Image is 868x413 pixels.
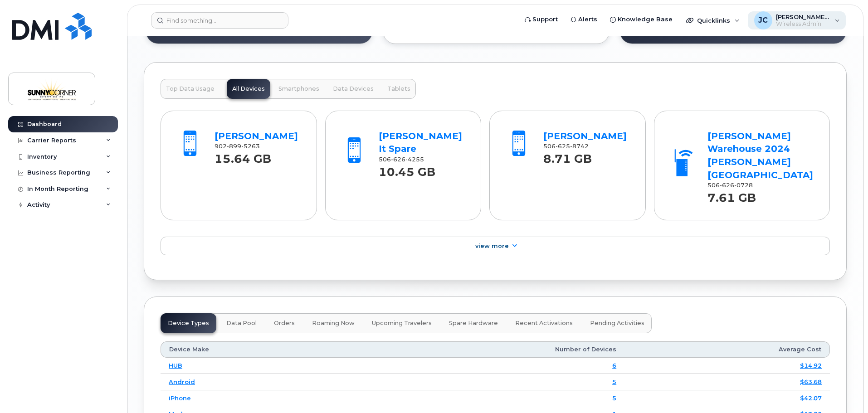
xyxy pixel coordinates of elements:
div: Quicklinks [680,11,746,29]
a: $42.07 [800,394,822,402]
span: 899 [227,143,241,150]
span: Recent Activations [515,320,573,327]
span: Pending Activities [590,320,644,327]
a: HUB [169,362,182,369]
a: $63.68 [800,378,822,385]
a: [PERSON_NAME] It Spare [379,131,462,155]
span: 626 [720,182,734,189]
span: Spare Hardware [449,320,498,327]
strong: 15.64 GB [215,147,271,165]
span: Data Devices [333,85,374,92]
span: 506 [379,156,424,163]
span: Support [532,15,558,24]
span: JC [758,15,768,26]
input: Find something... [151,12,288,29]
a: [PERSON_NAME] Warehouse 2024 [PERSON_NAME][GEOGRAPHIC_DATA] [707,131,813,180]
button: Smartphones [273,79,325,99]
span: [PERSON_NAME] [PERSON_NAME] [776,13,830,20]
div: Juan Carlos Giraldo Hernandez [748,11,846,29]
span: Orders [274,320,295,327]
span: 506 [543,143,589,150]
span: 4255 [405,156,424,163]
span: Upcoming Travelers [372,320,432,327]
button: Tablets [382,79,416,99]
a: 5 [612,378,616,385]
a: 5 [612,394,616,402]
span: Top Data Usage [166,85,215,92]
span: 626 [391,156,405,163]
span: 5263 [241,143,260,150]
span: Knowledge Base [618,15,673,24]
span: 8742 [570,143,589,150]
span: Alerts [578,15,597,24]
th: Average Cost [624,341,830,358]
button: Data Devices [327,79,379,99]
a: Support [518,10,564,29]
a: [PERSON_NAME] [543,131,627,141]
span: Data Pool [226,320,257,327]
a: 6 [612,362,616,369]
a: iPhone [169,394,191,402]
a: [PERSON_NAME] [215,131,298,141]
a: $14.92 [800,362,822,369]
span: 902 [215,143,260,150]
a: View More [161,237,830,256]
button: Top Data Usage [161,79,220,99]
a: Android [169,378,195,385]
strong: 10.45 GB [379,160,435,179]
span: 625 [556,143,570,150]
span: View More [475,243,509,249]
span: Smartphones [278,85,319,92]
th: Device Make [161,341,356,358]
strong: 7.61 GB [707,186,756,204]
span: Roaming Now [312,320,355,327]
span: Quicklinks [697,17,730,24]
a: Alerts [564,10,604,29]
span: Wireless Admin [776,20,830,28]
span: Tablets [387,85,410,92]
span: 0728 [734,182,753,189]
a: Knowledge Base [604,10,679,29]
th: Number of Devices [356,341,624,358]
strong: 8.71 GB [543,147,592,165]
span: 506 [707,182,753,189]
